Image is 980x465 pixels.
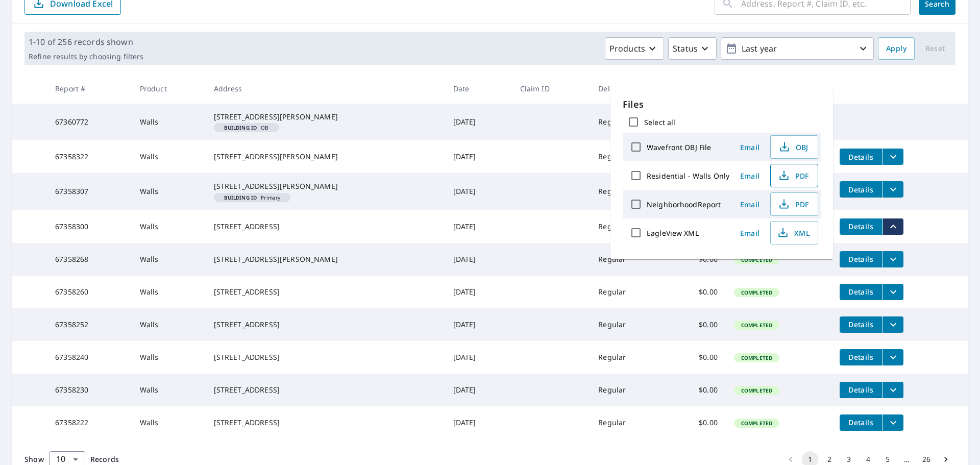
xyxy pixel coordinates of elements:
[214,112,437,122] div: [STREET_ADDRESS][PERSON_NAME]
[883,284,903,300] button: filesDropdownBtn-67358260
[445,74,512,104] th: Date
[132,308,206,341] td: Walls
[512,74,591,104] th: Claim ID
[590,74,666,104] th: Delivery
[647,171,729,181] label: Residential - Walls Only
[770,221,818,244] button: XML
[47,341,132,374] td: 67358240
[840,251,883,267] button: detailsBtn-67358268
[647,142,711,152] label: Wavefront OBJ File
[590,341,666,374] td: Regular
[445,374,512,406] td: [DATE]
[840,149,883,165] button: detailsBtn-67358322
[738,171,762,181] span: Email
[899,454,915,464] div: …
[666,341,726,374] td: $0.00
[590,173,666,210] td: Regular
[445,173,512,210] td: [DATE]
[735,289,778,296] span: Completed
[883,414,903,431] button: filesDropdownBtn-67358222
[738,142,762,152] span: Email
[214,254,437,264] div: [STREET_ADDRESS][PERSON_NAME]
[883,349,903,365] button: filesDropdownBtn-67358240
[666,308,726,341] td: $0.00
[605,37,664,60] button: Products
[721,37,874,60] button: Last year
[29,36,143,48] p: 1-10 of 256 records shown
[883,218,903,235] button: filesDropdownBtn-67358300
[886,42,906,55] span: Apply
[214,287,437,297] div: [STREET_ADDRESS]
[132,173,206,210] td: Walls
[132,74,206,104] th: Product
[733,139,766,155] button: Email
[840,349,883,365] button: detailsBtn-67358240
[735,420,778,427] span: Completed
[590,308,666,341] td: Regular
[666,406,726,439] td: $0.00
[132,140,206,173] td: Walls
[47,276,132,308] td: 67358260
[840,316,883,333] button: detailsBtn-67358252
[590,374,666,406] td: Regular
[445,210,512,243] td: [DATE]
[840,181,883,198] button: detailsBtn-67358307
[735,322,778,329] span: Completed
[214,152,437,162] div: [STREET_ADDRESS][PERSON_NAME]
[590,406,666,439] td: Regular
[218,195,287,200] span: Primary
[445,341,512,374] td: [DATE]
[840,218,883,235] button: detailsBtn-67358300
[777,169,810,182] span: PDF
[224,125,257,130] em: Building ID
[846,287,876,297] span: Details
[132,374,206,406] td: Walls
[846,418,876,427] span: Details
[777,227,810,239] span: XML
[590,140,666,173] td: Regular
[590,210,666,243] td: Regular
[90,454,119,464] span: Records
[609,42,645,55] p: Products
[846,185,876,194] span: Details
[47,243,132,276] td: 67358268
[840,382,883,398] button: detailsBtn-67358230
[214,418,437,428] div: [STREET_ADDRESS]
[840,414,883,431] button: detailsBtn-67358222
[47,74,132,104] th: Report #
[883,181,903,198] button: filesDropdownBtn-67358307
[777,141,810,153] span: OBJ
[666,74,726,104] th: Cost
[673,42,698,55] p: Status
[623,97,821,111] p: Files
[445,406,512,439] td: [DATE]
[214,222,437,232] div: [STREET_ADDRESS]
[840,284,883,300] button: detailsBtn-67358260
[445,104,512,140] td: [DATE]
[218,125,275,130] span: OB
[846,320,876,329] span: Details
[214,320,437,330] div: [STREET_ADDRESS]
[214,181,437,191] div: [STREET_ADDRESS][PERSON_NAME]
[24,454,44,464] span: Show
[738,228,762,238] span: Email
[846,152,876,162] span: Details
[132,406,206,439] td: Walls
[846,222,876,231] span: Details
[644,117,675,127] label: Select all
[770,164,818,187] button: PDF
[878,37,915,60] button: Apply
[132,341,206,374] td: Walls
[883,316,903,333] button: filesDropdownBtn-67358252
[47,374,132,406] td: 67358230
[735,354,778,361] span: Completed
[883,251,903,267] button: filesDropdownBtn-67358268
[132,276,206,308] td: Walls
[738,200,762,209] span: Email
[47,210,132,243] td: 67358300
[214,385,437,395] div: [STREET_ADDRESS]
[733,168,766,184] button: Email
[647,200,721,209] label: NeighborhoodReport
[445,308,512,341] td: [DATE]
[770,192,818,216] button: PDF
